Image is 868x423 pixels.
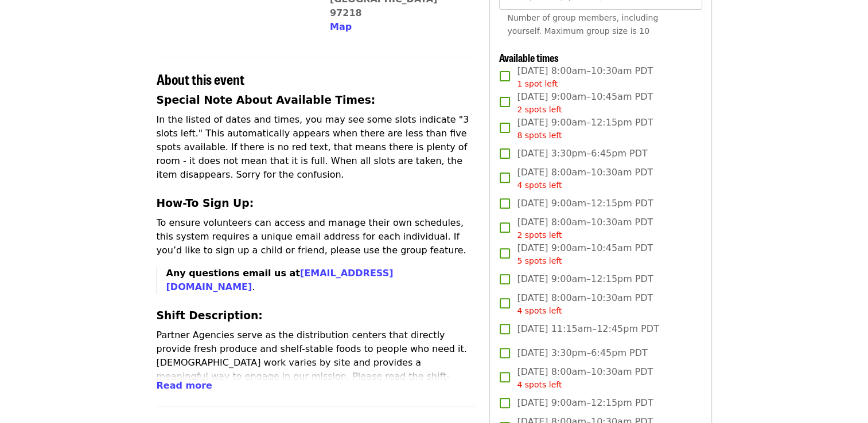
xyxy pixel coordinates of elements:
span: [DATE] 3:30pm–6:45pm PDT [517,147,647,160]
span: 8 spots left [517,131,562,140]
span: Read more [157,380,212,391]
span: [DATE] 9:00am–10:45am PDT [517,241,653,267]
span: 4 spots left [517,306,562,315]
strong: Special Note About Available Times: [157,94,376,106]
p: . [166,267,476,294]
span: Number of group members, including yourself. Maximum group size is 10 [507,13,658,36]
span: [DATE] 9:00am–10:45am PDT [517,90,653,116]
span: About this event [157,69,244,89]
span: 4 spots left [517,380,562,389]
strong: How-To Sign Up: [157,197,254,209]
span: [DATE] 9:00am–12:15pm PDT [517,197,653,210]
span: [DATE] 9:00am–12:15pm PDT [517,272,653,286]
span: [DATE] 8:00am–10:30am PDT [517,291,653,317]
span: [DATE] 11:15am–12:45pm PDT [517,322,659,336]
span: [DATE] 8:00am–10:30am PDT [517,216,653,241]
button: Map [330,20,352,34]
span: 4 spots left [517,181,562,190]
span: 2 spots left [517,105,562,114]
span: [DATE] 9:00am–12:15pm PDT [517,116,653,142]
span: [DATE] 9:00am–12:15pm PDT [517,396,653,410]
span: Available times [499,50,559,65]
span: [DATE] 3:30pm–6:45pm PDT [517,346,647,360]
span: Map [330,21,352,32]
p: In the listed of dates and times, you may see some slots indicate "3 slots left." This automatica... [157,113,476,182]
span: 5 spots left [517,256,562,265]
p: Partner Agencies serve as the distribution centers that directly provide fresh produce and shelf-... [157,328,476,411]
span: [DATE] 8:00am–10:30am PDT [517,64,653,90]
strong: Any questions email us at [166,268,394,292]
span: [DATE] 8:00am–10:30am PDT [517,365,653,391]
span: 1 spot left [517,79,558,88]
strong: Shift Description: [157,310,263,322]
span: 2 spots left [517,230,562,240]
p: To ensure volunteers can access and manage their own schedules, this system requires a unique ema... [157,216,476,257]
span: [DATE] 8:00am–10:30am PDT [517,166,653,191]
button: Read more [157,379,212,393]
